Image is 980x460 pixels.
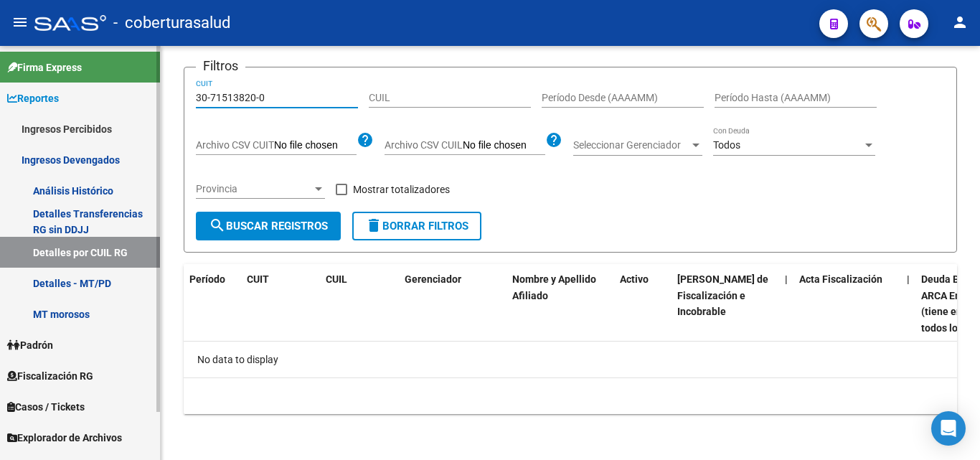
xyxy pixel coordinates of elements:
datatable-header-cell: Nombre y Apellido Afiliado [507,264,614,344]
span: Archivo CSV CUIL [385,139,463,151]
span: | [785,273,788,285]
datatable-header-cell: | [901,264,915,344]
span: Archivo CSV CUIT [196,139,274,151]
span: Fiscalización RG [7,368,93,384]
span: CUIL [326,273,347,285]
mat-icon: delete [365,217,382,234]
span: CUIT [247,273,269,285]
mat-icon: menu [11,14,29,31]
span: Firma Express [7,60,82,75]
span: Nombre y Apellido Afiliado [512,273,596,301]
button: Borrar Filtros [352,212,481,240]
mat-icon: help [545,131,562,149]
div: Open Intercom Messenger [931,411,966,446]
span: Activo [620,273,649,285]
span: Período [189,273,225,285]
datatable-header-cell: Período [184,264,241,344]
button: Buscar Registros [196,212,341,240]
mat-icon: help [357,131,374,149]
datatable-header-cell: Gerenciador [399,264,507,344]
datatable-header-cell: CUIT [241,264,320,344]
input: Archivo CSV CUIT [274,139,357,152]
span: Acta Fiscalización [799,273,882,285]
mat-icon: search [209,217,226,234]
span: Seleccionar Gerenciador [573,139,689,151]
span: Explorador de Archivos [7,430,122,446]
span: Borrar Filtros [365,220,468,233]
datatable-header-cell: CUIL [320,264,399,344]
span: Buscar Registros [209,220,328,233]
span: Provincia [196,183,312,195]
span: Mostrar totalizadores [353,181,450,198]
input: Archivo CSV CUIL [463,139,545,152]
span: Casos / Tickets [7,399,85,415]
h3: Filtros [196,56,245,76]
span: | [907,273,910,285]
datatable-header-cell: Deuda Bruta Neto de Fiscalización e Incobrable [672,264,779,344]
mat-icon: person [951,14,969,31]
span: Todos [713,139,740,151]
span: Gerenciador [405,273,461,285]
datatable-header-cell: Activo [614,264,672,344]
datatable-header-cell: Acta Fiscalización [793,264,901,344]
span: Reportes [7,90,59,106]
datatable-header-cell: | [779,264,793,344]
span: [PERSON_NAME] de Fiscalización e Incobrable [677,273,768,318]
div: No data to display [184,342,957,377]
span: Padrón [7,337,53,353]
span: - coberturasalud [113,7,230,39]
